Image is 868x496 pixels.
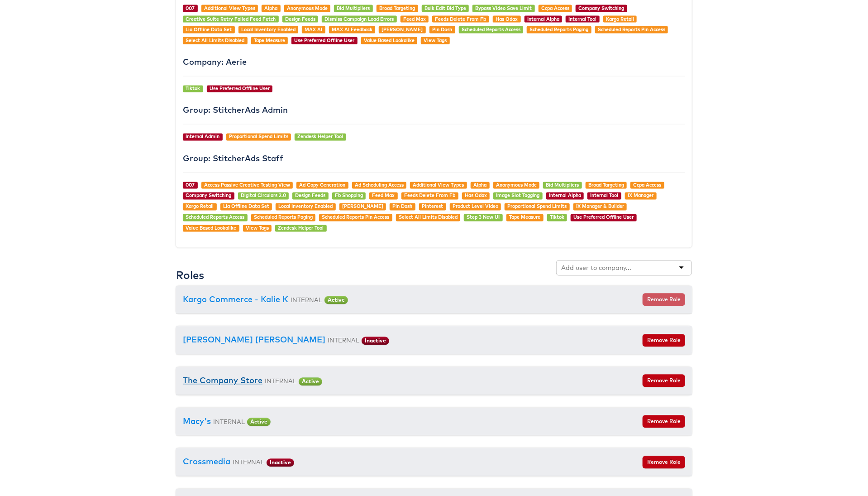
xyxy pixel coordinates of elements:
input: Add user to company... [561,264,633,273]
a: View Tags [246,225,269,231]
a: Fb Shopping [335,193,363,199]
h4: Group: StitcherAds Staff [183,154,685,164]
a: Digital Circulars 2.0 [241,193,286,199]
span: Inactive [362,337,389,345]
a: Crossmedia [183,457,230,467]
a: [PERSON_NAME] [382,26,423,33]
a: Kargo Retail [186,203,214,210]
a: Scheduled Reports Paging [254,214,313,221]
button: Remove Role [643,456,685,469]
a: Scheduled Reports Access [186,214,244,221]
a: Broad Targeting [379,5,415,11]
a: Macy's [183,416,211,427]
a: Feeds Delete From Fb [435,16,486,22]
a: Use Preferred Offline User [210,86,270,92]
a: Access Passive Creative Testing View [204,182,290,188]
small: INTERNAL [291,296,322,304]
a: Internal Alpha [549,193,581,199]
a: Anonymous Mode [496,182,537,188]
a: MAX AI Feedback [332,26,372,33]
a: Proportional Spend Limits [229,134,288,140]
a: Bid Multipliers [546,182,579,188]
a: Pin Dash [432,26,452,33]
a: Scheduled Reports Access [462,26,520,33]
a: Ccpa Access [541,5,569,11]
a: Bid Multipliers [337,5,370,11]
a: Company Switching [186,193,231,199]
button: Remove Role [643,294,685,306]
a: Value Based Lookalike [186,225,236,231]
a: Feed Max [403,16,426,22]
a: Alpha [473,182,486,188]
a: MAX AI [305,26,322,33]
a: Pinterest [422,203,443,210]
a: Dismiss Campaign Load Errors [324,16,394,22]
a: Zendesk Helper Tool [297,134,343,140]
a: Lia Offline Data Set [223,203,269,210]
a: Anonymous Mode [287,5,328,11]
a: Scheduled Reports Pin Access [598,26,665,33]
a: Additional View Types [204,5,255,11]
h4: Company: Aerie [183,58,685,67]
a: Tiktok [186,86,200,92]
a: IX Manager & Builder [576,203,624,210]
a: Zendesk Helper Tool [278,225,324,231]
span: Active [247,418,271,426]
button: Remove Role [643,415,685,428]
a: Kargo Retail [606,16,634,22]
a: Feeds Delete From Fb [404,193,455,199]
a: Tiktok [550,214,564,221]
a: Internal Tool [591,193,619,199]
a: Company Switching [579,5,625,11]
a: Use Preferred Offline User [573,214,634,221]
button: Remove Role [643,375,685,387]
a: Internal Tool [568,16,596,22]
a: Step 3 New UI [467,214,500,221]
a: The Company Store [183,376,262,386]
h4: Group: StitcherAds Admin [183,106,685,115]
a: 007 [186,182,195,188]
a: Alpha [264,5,277,11]
small: INTERNAL [213,418,245,426]
a: View Tags [424,37,447,43]
a: Kargo Commerce - Kalie K [183,294,288,305]
a: Has Odax [465,193,487,199]
a: Tape Measure [509,214,540,221]
a: 007 [186,5,195,11]
a: Bulk Edit Bid Type [424,5,466,11]
a: Product Level Video [453,203,498,210]
a: Scheduled Reports Paging [529,26,588,33]
a: [PERSON_NAME] [PERSON_NAME] [183,335,325,345]
a: Ccpa Access [634,182,662,188]
a: Additional View Types [413,182,464,188]
a: Image Slot Tagging [496,193,539,199]
a: Pin Dash [393,203,413,210]
span: Inactive [267,459,294,467]
a: Internal Admin [186,134,219,140]
a: Scheduled Reports Pin Access [322,214,389,221]
small: INTERNAL [328,337,359,344]
span: Active [324,296,348,304]
a: Select All Limits Disabled [186,37,244,43]
a: Tape Measure [254,37,285,43]
a: Internal Alpha [527,16,559,22]
span: Active [299,378,322,386]
a: Ad Copy Generation [299,182,345,188]
a: [PERSON_NAME] [342,203,383,210]
a: IX Manager [628,193,653,199]
a: Local Inventory Enabled [278,203,333,210]
a: Local Inventory Enabled [241,26,296,33]
a: Value Based Lookalike [364,37,415,43]
a: Lia Offline Data Set [186,26,232,33]
small: INTERNAL [233,458,264,466]
a: Has Odax [496,16,518,22]
a: Feed Max [372,193,395,199]
small: INTERNAL [265,377,296,385]
a: Bypass Video Save Limit [475,5,532,11]
a: Design Feeds [285,16,315,22]
a: Use Preferred Offline User [294,37,354,43]
a: Select All Limits Disabled [399,214,458,221]
a: Creative Suite Retry Failed Feed Fetch [186,16,276,22]
a: Ad Scheduling Access [355,182,404,188]
h3: Roles [176,270,204,281]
